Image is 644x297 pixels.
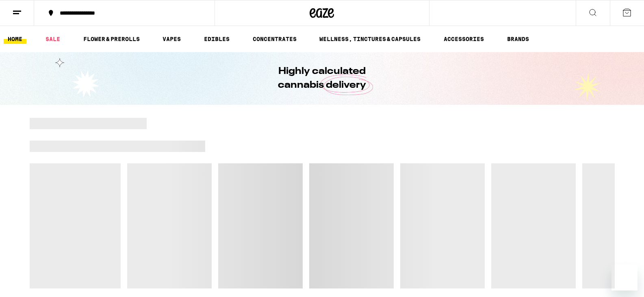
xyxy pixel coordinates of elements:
a: VAPES [158,34,185,44]
a: ACCESSORIES [440,34,488,44]
a: EDIBLES [200,34,234,44]
a: WELLNESS, TINCTURES & CAPSULES [315,34,425,44]
a: CONCENTRATES [249,34,301,44]
a: BRANDS [503,34,533,44]
a: HOME [4,34,26,44]
a: FLOWER & PREROLLS [79,34,144,44]
a: SALE [41,34,64,44]
h1: Highly calculated cannabis delivery [255,65,389,92]
iframe: Button to launch messaging window [611,264,637,290]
